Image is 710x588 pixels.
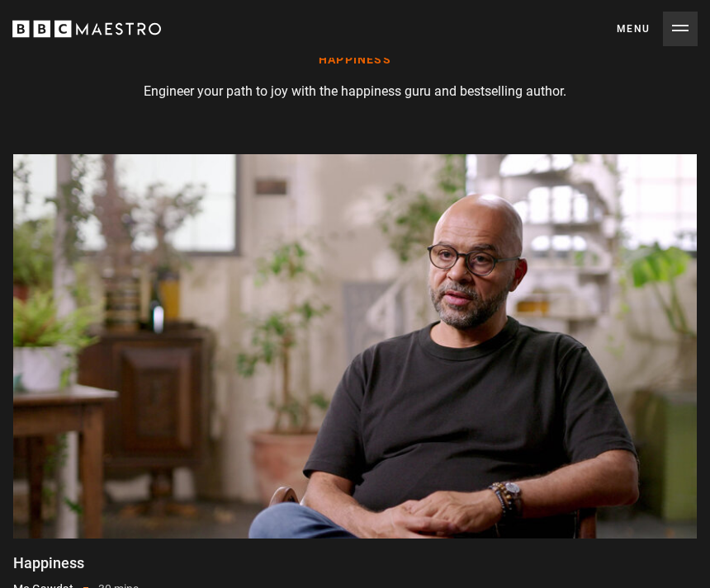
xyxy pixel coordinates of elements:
p: Engineer your path to joy with the happiness guru and bestselling author. [122,82,588,101]
p: Happiness [122,51,588,68]
button: Toggle navigation [617,12,698,46]
svg: BBC Maestro [12,16,161,41]
video-js: Video Player [13,154,697,539]
p: Happiness [13,552,697,574]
